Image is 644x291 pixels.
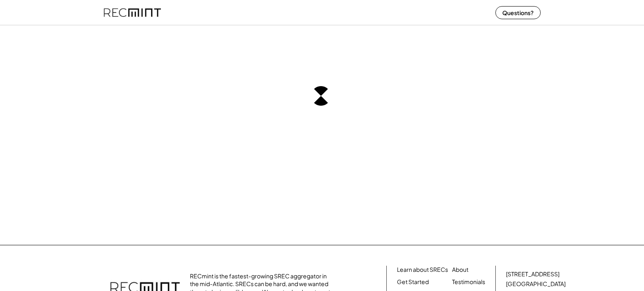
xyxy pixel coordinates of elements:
div: [GEOGRAPHIC_DATA] [506,280,566,288]
a: Get Started [397,278,429,286]
div: [STREET_ADDRESS] [506,270,559,278]
a: Learn about SRECs [397,266,448,274]
button: Questions? [495,6,541,19]
img: recmint-logotype%403x%20%281%29.jpeg [104,2,161,23]
a: About [452,266,468,274]
a: Testimonials [452,278,485,286]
